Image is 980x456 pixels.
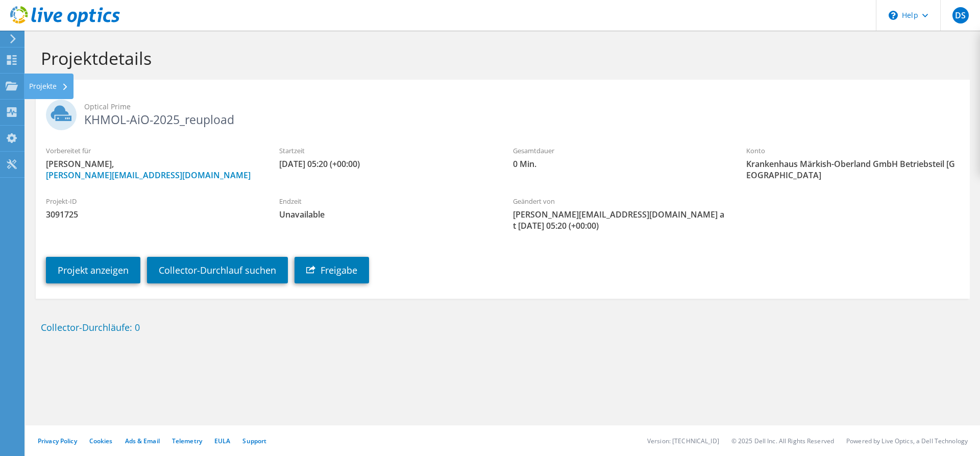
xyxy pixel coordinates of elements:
[846,437,968,445] li: Powered by Live Optics, a Dell Technology
[513,209,726,231] span: [PERSON_NAME][EMAIL_ADDRESS][DOMAIN_NAME] at [DATE] 05:20 (+00:00)
[513,146,726,156] label: Gesamtdauer
[46,257,140,283] a: Projekt anzeigen
[746,146,959,156] label: Konto
[279,196,492,206] label: Endzeit
[214,437,230,445] a: EULA
[24,74,73,99] div: Projekte
[46,146,259,156] label: Vorbereitet für
[295,257,369,283] a: Freigabe
[889,11,898,20] svg: \n
[46,196,259,206] label: Projekt-ID
[41,47,960,69] h1: Projektdetails
[952,7,969,23] span: DS
[147,257,288,283] a: Collector-Durchlauf suchen
[746,158,959,181] span: Krankenhaus Märkish-Oberland GmbH Betriebsteil [GEOGRAPHIC_DATA]
[84,101,960,112] span: Optical Prime
[89,437,113,445] a: Cookies
[731,437,834,445] li: © 2025 Dell Inc. All Rights Reserved
[46,100,960,125] h2: KHMOL-AiO-2025_reupload
[38,437,77,445] a: Privacy Policy
[46,209,259,220] span: 3091725
[513,158,726,170] span: 0 Min.
[513,196,726,206] label: Geändert von
[125,437,160,445] a: Ads & Email
[46,170,251,181] a: [PERSON_NAME][EMAIL_ADDRESS][DOMAIN_NAME]
[46,158,259,181] span: [PERSON_NAME],
[41,322,965,333] h2: Collector-Durchläufe: 0
[647,437,719,445] li: Version: [TECHNICAL_ID]
[242,437,266,445] a: Support
[279,209,492,220] span: Unavailable
[279,146,492,156] label: Startzeit
[279,158,492,170] span: [DATE] 05:20 (+00:00)
[172,437,202,445] a: Telemetry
